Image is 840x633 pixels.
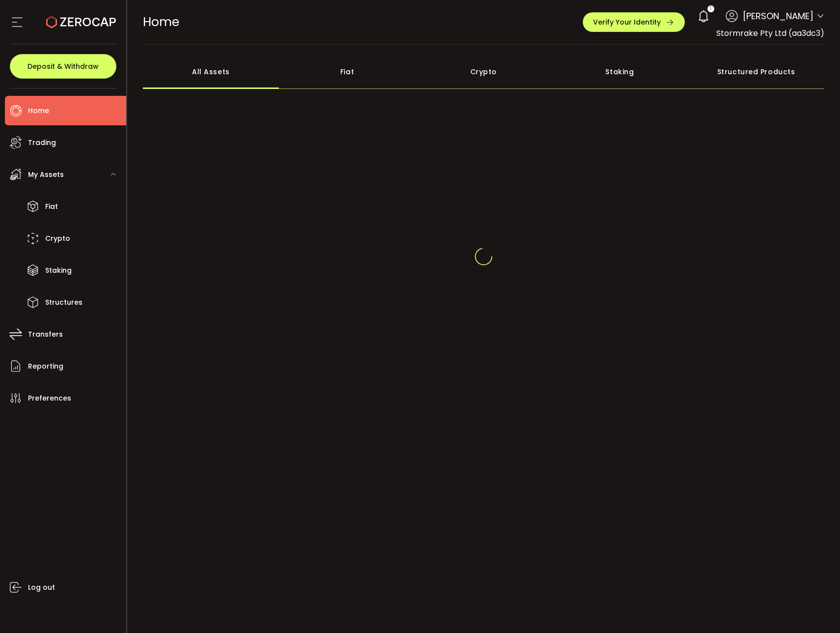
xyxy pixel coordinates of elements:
[593,19,661,26] span: Verify Your Identity
[710,5,711,12] span: 1
[45,231,70,246] span: Crypto
[45,200,58,214] span: Fiat
[743,9,813,23] span: [PERSON_NAME]
[28,168,64,182] span: My Assets
[583,12,685,32] button: Verify Your Identity
[143,13,179,30] span: Home
[28,104,49,118] span: Home
[28,327,63,342] span: Transfers
[28,136,56,150] span: Trading
[688,55,824,89] div: Structured Products
[28,359,63,374] span: Reporting
[45,295,82,310] span: Structures
[28,391,71,405] span: Preferences
[279,55,415,89] div: Fiat
[716,28,824,39] span: Stormrake Pty Ltd (aa3dc3)
[10,54,116,79] button: Deposit & Withdraw
[552,55,688,89] div: Staking
[415,55,552,89] div: Crypto
[45,263,72,278] span: Staking
[143,55,279,89] div: All Assets
[28,580,55,595] span: Log out
[27,63,99,70] span: Deposit & Withdraw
